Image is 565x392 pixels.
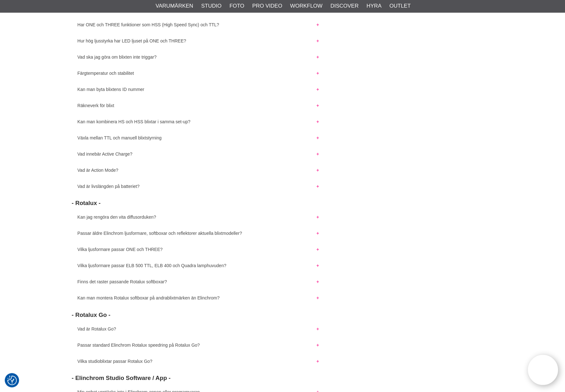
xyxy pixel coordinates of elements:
button: Kan man byta blixtens ID nummer [72,83,325,92]
button: Vad innebär Active Charge? [72,148,325,156]
button: Kan jag rengöra den vita diffusorduken? [72,211,325,219]
a: Outlet [389,2,411,10]
button: Passar standard Elinchrom Rotalux speedring på Rotalux Go? [72,339,325,347]
button: Växla mellan TTL och manuell blixtstyrning [72,132,325,140]
button: Kan man kombinera HS och HSS blixtar i samma set-up? [72,116,325,124]
button: Passar äldre Elinchrom ljusformare, softboxar och reflektorer aktuella blixtmodeller? [72,227,325,235]
button: Räkneverk för blixt [72,100,325,108]
a: Studio [201,2,221,10]
a: Foto [229,2,244,10]
button: Vad är Action Mode? [72,164,325,172]
a: Workflow [290,2,322,10]
button: Samtyckesinställningar [7,375,17,386]
button: Finns det raster passande Rotalux softboxar? [72,276,325,284]
button: Vilka ljusformare passar ELB 500 TTL, ELB 400 och Quadra lamphuvuden? [72,260,325,268]
a: Varumärken [156,2,193,10]
button: Kan man montera Rotalux softboxar på andrablixtmärken än Elinchrom? [72,292,325,300]
h3: - Rotalux - [72,199,493,207]
button: Vad är livslängden på batteriet? [72,180,325,189]
button: Vilka studioblixtar passar Rotalux Go? [72,355,325,363]
button: Vad är Rotalux Go? [72,323,325,331]
button: Vilka ljusformare passar ONE och THREE? [72,243,325,252]
h3: - Rotalux Go - [72,311,493,319]
img: Revisit consent button [7,376,17,385]
button: Vad ska jag göra om blixten inte triggar? [72,51,325,59]
a: Hyra [367,2,381,10]
button: Färgtemperatur och stabilitet [72,67,325,75]
button: Hur hög ljusstyrka har LED ljuset på ONE och THREE? [72,35,325,43]
button: Har ONE och THREE funktioner som HSS (High Speed Sync) och TTL? [72,19,325,27]
h3: - Elinchrom Studio Software / App - [72,374,493,382]
a: Discover [330,2,359,10]
a: Pro Video [252,2,282,10]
